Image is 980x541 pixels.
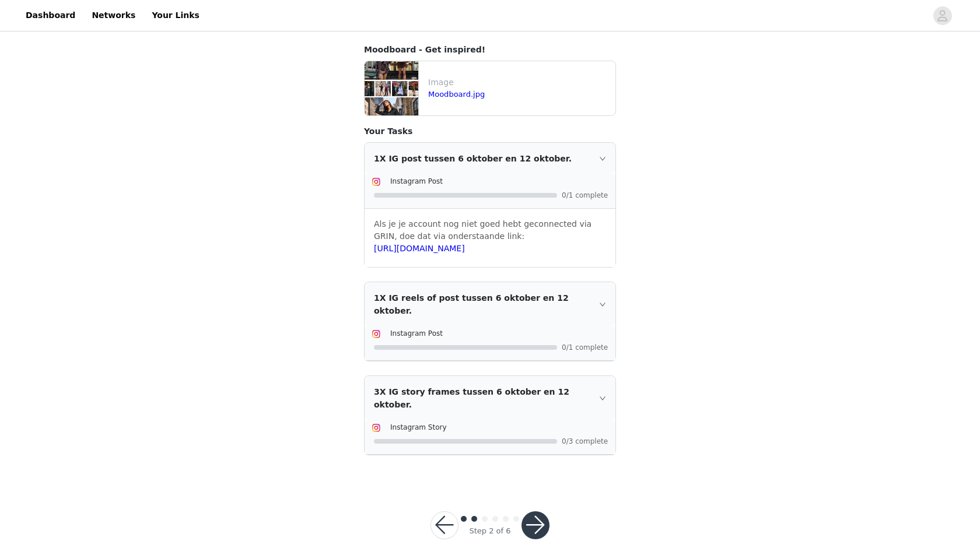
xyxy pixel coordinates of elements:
i: icon: right [599,395,606,402]
p: Image [428,76,611,89]
a: [URL][DOMAIN_NAME] [374,244,465,253]
span: 0/3 complete [562,438,608,445]
div: Step 2 of 6 [469,525,510,537]
h4: Your Tasks [364,125,616,138]
img: file [365,61,418,115]
span: 0/1 complete [562,344,608,351]
div: icon: right3X IG story frames tussen 6 oktober en 12 oktober. [365,376,615,420]
span: Instagram Post [390,177,443,185]
p: Als je je account nog niet goed hebt geconnected via GRIN, doe dat via onderstaande link: [374,218,606,243]
a: Dashboard [19,2,82,29]
div: icon: right1X IG reels of post tussen 6 oktober en 12 oktober. [365,282,615,326]
div: avatar [937,6,948,25]
span: 0/1 complete [562,192,608,199]
img: Instagram Icon [372,177,381,187]
a: Your Links [145,2,206,29]
img: Instagram Icon [372,423,381,433]
img: Instagram Icon [372,329,381,339]
i: icon: right [599,301,606,308]
a: Moodboard.jpg [428,90,485,99]
span: Instagram Post [390,329,443,338]
span: Instagram Story [390,423,447,431]
div: icon: right1X IG post tussen 6 oktober en 12 oktober. [365,143,615,174]
i: icon: right [599,155,606,162]
a: Networks [85,2,142,29]
h4: Moodboard - Get inspired! [364,44,616,56]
